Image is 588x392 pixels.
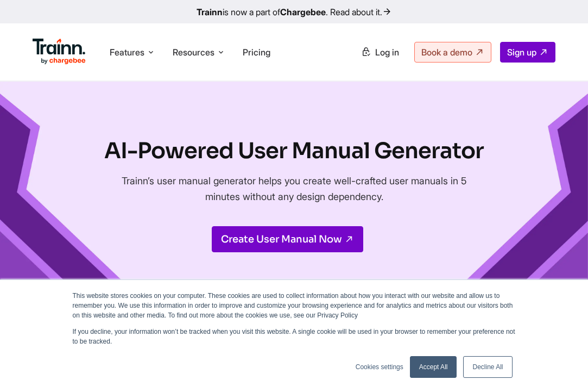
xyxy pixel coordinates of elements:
[375,47,399,58] span: Log in
[414,42,491,63] a: Book a demo
[410,356,457,378] a: Accept All
[104,136,484,166] h1: AI-Powered User Manual Generator
[463,356,512,378] a: Decline All
[73,291,516,320] p: This website stores cookies on your computer. These cookies are used to collect information about...
[173,46,214,58] span: Resources
[33,39,86,65] img: Trainn Logo
[112,173,476,204] p: Trainn’s user manual generator helps you create well-crafted user manuals in 5 minutes without an...
[421,47,472,58] span: Book a demo
[73,327,516,346] p: If you decline, your information won’t be tracked when you visit this website. A single cookie wi...
[212,226,363,252] a: Create User Manual Now
[110,46,144,58] span: Features
[243,47,270,58] a: Pricing
[500,42,555,63] a: Sign up
[280,7,326,17] b: Chargebee
[356,362,403,372] a: Cookies settings
[507,47,536,58] span: Sign up
[355,42,406,62] a: Log in
[197,7,223,17] b: Trainn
